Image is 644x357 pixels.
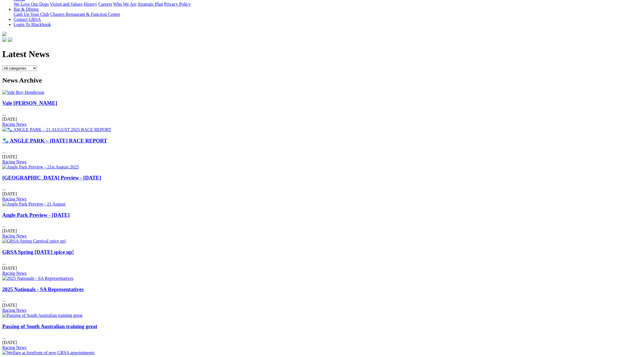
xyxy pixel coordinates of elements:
[2,159,27,164] a: Racing News
[14,2,49,7] a: We Love Our Dogs
[2,233,27,238] a: Racing News
[113,2,137,7] a: Who We Are
[2,249,642,276] div: ...
[2,286,83,292] a: 2025 Nationals - SA Representatives
[2,191,17,196] span: [DATE]
[2,122,27,127] a: Racing News
[83,2,97,7] a: History
[2,138,642,165] div: ...
[2,196,27,201] a: Racing News
[2,32,7,36] img: logo-grsa-white.png
[2,117,17,122] span: [DATE]
[2,286,642,313] div: ...
[2,212,70,218] a: Angle Park Preview - [DATE]
[2,308,27,313] a: Racing News
[14,12,49,17] a: Cash Up Your Club
[2,323,642,350] div: ...
[14,7,38,12] a: Bar & Dining
[2,202,66,207] img: Angle Park Preview - 21 August
[2,249,74,255] a: GRSA Spring [DATE] spice up!
[50,2,82,7] a: Vision and Values
[14,12,642,17] div: Bar & Dining
[2,340,17,345] span: [DATE]
[2,266,17,271] span: [DATE]
[2,175,101,181] a: [GEOGRAPHIC_DATA] Preview - [DATE]
[2,323,97,329] a: Passing of South Australian training great
[2,100,642,127] div: ...
[2,165,79,170] img: Angle Park Preview - 21st August 2025
[14,2,642,7] div: About
[2,90,44,95] img: Vale Roy Henderson
[8,37,12,42] img: twitter.svg
[2,154,17,159] span: [DATE]
[2,212,642,239] div: ...
[2,276,74,281] img: 2025 Nationals - SA Representatives
[2,37,7,42] img: facebook.svg
[2,303,17,308] span: [DATE]
[2,100,57,106] a: Vale [PERSON_NAME]
[14,17,41,22] a: Contact GRSA
[2,127,111,132] img: 🐾 ANGLE PARK – 21 AUGUST 2025 RACE REPORT
[138,2,163,7] a: Strategic Plan
[2,345,27,350] a: Racing News
[14,22,51,27] a: Login To Blackbook
[98,2,112,7] a: Careers
[2,271,27,276] a: Racing News
[2,138,107,144] a: 🐾 ANGLE PARK – [DATE] RACE REPORT
[2,175,642,202] div: ...
[2,49,642,59] h1: Latest News
[2,313,82,318] img: Passing of South Australian training great
[2,228,17,233] span: [DATE]
[164,2,191,7] a: Privacy Policy
[2,77,642,84] h2: News Archive
[50,12,120,17] a: Chasers Restaurant & Function Centre
[2,350,95,355] img: Welfare at forefront of new GRSA appointments
[2,239,66,244] img: GRSA Spring Carnival spice up!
